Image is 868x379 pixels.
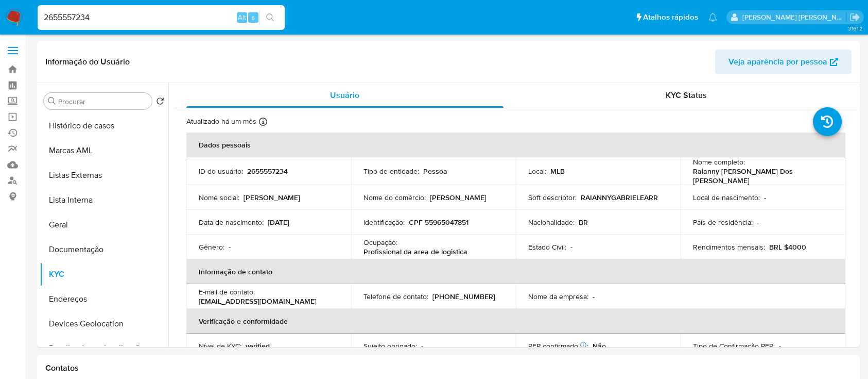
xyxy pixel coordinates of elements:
p: alessandra.barbosa@mercadopago.com [742,12,846,22]
p: PEP confirmado : [528,341,588,351]
p: Estado Civil : [528,242,566,252]
p: Tipo de entidade : [363,167,419,176]
p: ID do usuário : [199,167,243,176]
p: Não [593,341,606,351]
p: Nome completo : [693,157,745,167]
p: Nível de KYC : [199,341,241,351]
p: verified [246,341,270,351]
p: - [757,218,759,227]
button: Geral [40,212,168,237]
input: Procurar [58,97,148,106]
p: Nome da empresa : [528,292,588,301]
p: Local : [528,167,546,176]
p: Nome do comércio : [363,193,426,202]
p: Sujeito obrigado : [363,341,417,351]
p: Ocupação : [363,238,397,247]
button: Marcas AML [40,138,168,163]
a: Sair [849,12,860,23]
p: Identificação : [363,218,405,227]
p: Rendimentos mensais : [693,242,765,252]
p: Nome social : [199,193,239,202]
p: País de residência : [693,218,753,227]
button: Documentação [40,237,168,262]
p: [EMAIL_ADDRESS][DOMAIN_NAME] [199,296,317,306]
span: Usuário [330,89,359,101]
button: Procurar [48,97,56,105]
th: Dados pessoais [186,133,845,157]
button: Veja aparência por pessoa [715,50,852,74]
p: Data de nascimento : [199,218,264,227]
p: BRL $4000 [769,242,806,252]
h1: Contatos [45,363,852,373]
button: Lista Interna [40,188,168,212]
p: - [570,242,572,252]
p: [PERSON_NAME] [244,193,300,202]
span: KYC Status [666,89,707,101]
button: Listas Externas [40,163,168,188]
p: - [779,341,781,351]
p: 2655557234 [247,167,288,176]
th: Informação de contato [186,259,845,284]
p: MLB [550,167,565,176]
h1: Informação do Usuário [45,57,130,67]
p: Gênero : [199,242,224,252]
button: KYC [40,262,168,287]
p: - [764,193,766,202]
p: Pessoa [423,167,447,176]
p: [PERSON_NAME] [430,193,487,202]
button: Endereços [40,287,168,311]
p: - [593,292,595,301]
p: E-mail de contato : [199,287,255,296]
p: Telefone de contato : [363,292,428,301]
button: search-icon [259,10,281,25]
p: Profissional da area de logistica [363,247,467,256]
p: Nacionalidade : [528,218,575,227]
span: Alt [238,12,246,22]
p: Soft descriptor : [528,193,577,202]
span: Atalhos rápidos [643,12,698,23]
p: Local de nascimento : [693,193,760,202]
p: [PHONE_NUMBER] [432,292,495,301]
p: CPF 55965047851 [409,218,468,227]
p: - [229,242,231,252]
th: Verificação e conformidade [186,309,845,334]
p: [DATE] [268,218,289,227]
p: Raianny [PERSON_NAME] Dos [PERSON_NAME] [693,167,829,185]
p: RAIANNYGABRIELEARR [581,193,658,202]
p: BR [579,218,588,227]
span: Veja aparência por pessoa [728,50,827,74]
button: Devices Geolocation [40,311,168,336]
button: Retornar ao pedido padrão [156,97,164,108]
p: Tipo de Confirmação PEP : [693,341,775,351]
p: - [421,341,423,351]
span: s [252,12,255,22]
a: Notificações [708,13,717,22]
button: Detalhe da geolocalização [40,336,168,361]
p: Atualizado há um mês [186,117,256,126]
button: Histórico de casos [40,113,168,138]
input: Pesquise usuários ou casos... [38,11,285,24]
